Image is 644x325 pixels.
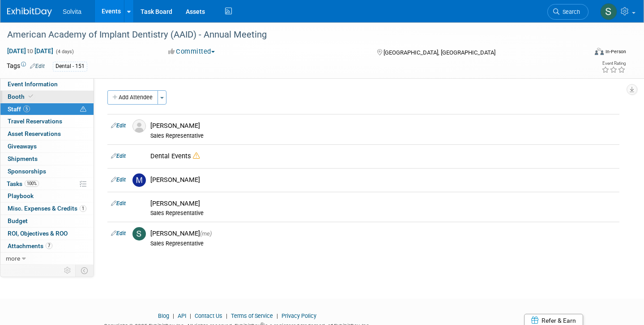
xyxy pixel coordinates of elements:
[8,155,38,162] span: Shipments
[0,190,94,202] a: Playbook
[7,61,45,72] td: Tags
[0,91,94,103] a: Booth
[8,143,37,150] span: Giveaways
[0,240,94,252] a: Attachments7
[0,203,94,215] a: Misc. Expenses & Credits1
[605,48,626,55] div: In-Person
[150,122,616,130] div: [PERSON_NAME]
[29,94,33,99] i: Booth reservation complete
[80,106,86,114] span: Potential Scheduling Conflict -- at least one attendee is tagged in another overlapping event.
[60,265,76,276] td: Personalize Event Tab Strip
[0,153,94,165] a: Shipments
[132,173,146,187] img: M.jpg
[63,8,81,15] span: Solvita
[8,106,30,113] span: Staff
[8,217,28,224] span: Budget
[0,140,94,152] a: Giveaways
[188,312,193,319] span: |
[46,242,52,249] span: 7
[195,312,222,319] a: Contact Us
[0,228,94,240] a: ROI, Objectives & ROO
[8,192,34,199] span: Playbook
[25,180,39,187] span: 100%
[547,4,589,20] a: Search
[178,312,186,319] a: API
[111,230,126,236] a: Edit
[111,122,126,129] a: Edit
[76,265,94,276] td: Toggle Event Tabs
[0,78,94,90] a: Event Information
[281,312,316,319] a: Privacy Policy
[150,210,616,217] div: Sales Representative
[0,215,94,227] a: Budget
[171,312,176,319] span: |
[8,118,62,125] span: Travel Reservations
[150,132,616,139] div: Sales Representative
[600,3,617,20] img: Scott Campbell
[193,152,200,159] i: Double-book Warning!
[7,180,39,187] span: Tasks
[26,47,34,55] span: to
[8,168,46,175] span: Sponsorships
[150,240,616,247] div: Sales Representative
[8,130,61,137] span: Asset Reservations
[7,47,54,55] span: [DATE] [DATE]
[7,8,52,17] img: ExhibitDay
[8,205,86,212] span: Misc. Expenses & Credits
[8,93,35,100] span: Booth
[132,119,146,133] img: Associate-Profile-5.png
[8,242,52,249] span: Attachments
[150,152,616,160] div: Dental Events
[200,230,212,237] span: (me)
[111,200,126,207] a: Edit
[150,176,616,184] div: [PERSON_NAME]
[23,106,30,112] span: 5
[107,90,158,105] button: Add Attendee
[0,103,94,115] a: Staff5
[601,61,626,66] div: Event Rating
[559,8,580,15] span: Search
[80,205,86,212] span: 1
[8,230,68,237] span: ROI, Objectives & ROO
[595,48,604,55] img: Format-Inperson.png
[0,178,94,190] a: Tasks100%
[8,80,58,88] span: Event Information
[30,63,45,69] a: Edit
[165,47,218,56] button: Committed
[4,27,573,43] div: American Academy of Implant Dentistry (AAID) - Annual Meeting
[55,49,74,55] span: (4 days)
[111,177,126,183] a: Edit
[158,312,169,319] a: Blog
[534,46,626,60] div: Event Format
[132,227,146,241] img: S.jpg
[53,62,87,71] div: Dental - 151
[274,312,280,319] span: |
[0,115,94,127] a: Travel Reservations
[150,229,616,238] div: [PERSON_NAME]
[0,165,94,177] a: Sponsorships
[224,312,230,319] span: |
[0,128,94,140] a: Asset Reservations
[231,312,273,319] a: Terms of Service
[150,199,616,208] div: [PERSON_NAME]
[6,255,20,262] span: more
[111,153,126,159] a: Edit
[384,49,495,56] span: [GEOGRAPHIC_DATA], [GEOGRAPHIC_DATA]
[0,253,94,265] a: more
